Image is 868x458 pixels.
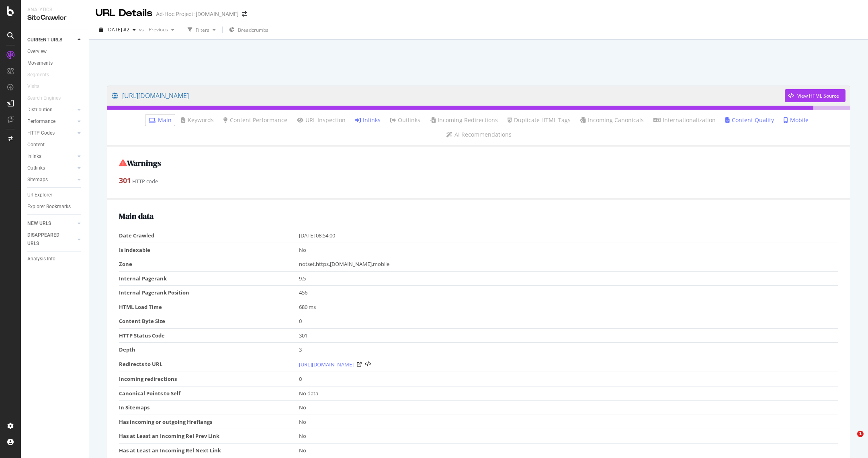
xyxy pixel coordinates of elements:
a: Analysis Info [27,255,83,263]
a: Search Engines [27,94,69,102]
div: Analytics [27,6,82,13]
a: Sitemaps [27,176,75,184]
div: URL Details [96,6,153,20]
button: View HTML Source [365,362,371,367]
a: Visits [27,82,47,91]
a: Content Quality [725,116,774,124]
td: Has at Least an Incoming Rel Prev Link [119,429,299,444]
td: Is Indexable [119,243,299,257]
td: [DATE] 08:54:00 [299,229,839,243]
div: Sitemaps [27,176,48,184]
div: HTTP code [119,176,838,186]
td: HTTP Status Code [119,328,299,343]
a: Content [27,141,83,149]
a: Visit Online Page [357,362,362,367]
a: Duplicate HTML Tags [508,116,571,124]
button: [DATE] #2 [96,23,139,36]
a: Main [149,116,172,124]
div: Search Engines [27,94,61,102]
div: View HTML Source [797,92,839,99]
div: Inlinks [27,152,41,161]
td: Depth [119,343,299,357]
a: Distribution [27,106,75,114]
td: Internal Pagerank [119,271,299,286]
td: No [299,443,839,457]
td: 456 [299,286,839,300]
td: 0 [299,372,839,386]
a: [URL][DOMAIN_NAME] [299,360,354,368]
a: [URL][DOMAIN_NAME] [112,86,785,106]
td: No [299,243,839,257]
td: In Sitemaps [119,401,299,415]
td: Zone [119,257,299,272]
div: arrow-right-arrow-left [242,11,247,17]
td: Content Byte Size [119,314,299,329]
a: Segments [27,71,57,79]
button: View HTML Source [785,89,845,102]
h2: Warnings [119,159,838,168]
button: Breadcrumbs [226,23,272,36]
a: URL Inspection [297,116,346,124]
a: Overview [27,47,83,56]
a: Inlinks [27,152,75,161]
td: 0 [299,314,839,329]
a: Movements [27,59,83,67]
a: Outlinks [27,164,75,172]
td: 301 [299,328,839,343]
a: Mobile [784,116,809,124]
div: No data [299,390,835,397]
a: Url Explorer [27,191,83,199]
a: Explorer Bookmarks [27,202,83,211]
div: HTTP Codes [27,129,55,137]
a: CURRENT URLS [27,36,75,44]
a: Outlinks [390,116,420,124]
td: Has incoming or outgoing Hreflangs [119,415,299,429]
td: No [299,429,839,444]
div: CURRENT URLS [27,36,62,44]
td: Incoming redirections [119,372,299,386]
td: HTML Load Time [119,300,299,314]
td: Canonical Points to Self [119,386,299,401]
div: NEW URLS [27,219,51,228]
td: 3 [299,343,839,357]
td: Internal Pagerank Position [119,286,299,300]
div: SiteCrawler [27,13,82,22]
td: No [299,415,839,429]
td: 680 ms [299,300,839,314]
div: Url Explorer [27,191,52,199]
a: NEW URLS [27,219,75,228]
a: Keywords [181,116,214,124]
td: notset,https,[DOMAIN_NAME],mobile [299,257,839,272]
strong: 301 [119,176,131,185]
div: Explorer Bookmarks [27,202,71,211]
a: Inlinks [355,116,381,124]
span: Breadcrumbs [238,27,268,33]
button: Previous [145,23,178,36]
td: Date Crawled [119,229,299,243]
div: DISAPPEARED URLS [27,231,68,248]
div: Visits [27,82,39,91]
td: No [299,401,839,415]
td: Redirects to URL [119,357,299,372]
div: Performance [27,117,55,126]
a: Internationalization [653,116,716,124]
div: Ad-Hoc Project: [DOMAIN_NAME] [156,10,239,18]
a: Incoming Redirections [430,116,498,124]
div: Analysis Info [27,255,55,263]
div: Filters [196,27,209,33]
span: 1 [857,431,864,437]
h2: Main data [119,212,838,221]
span: Previous [145,26,168,33]
a: DISAPPEARED URLS [27,231,75,248]
td: 9.5 [299,271,839,286]
td: Has at Least an Incoming Rel Next Link [119,443,299,457]
iframe: Intercom live chat [841,431,860,450]
div: Content [27,141,45,149]
button: Filters [184,23,219,36]
div: Outlinks [27,164,45,172]
span: vs [139,26,145,33]
a: Performance [27,117,75,126]
span: 2025 Sep. 2nd #2 [106,26,129,33]
a: Incoming Canonicals [580,116,644,124]
div: Movements [27,59,53,67]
